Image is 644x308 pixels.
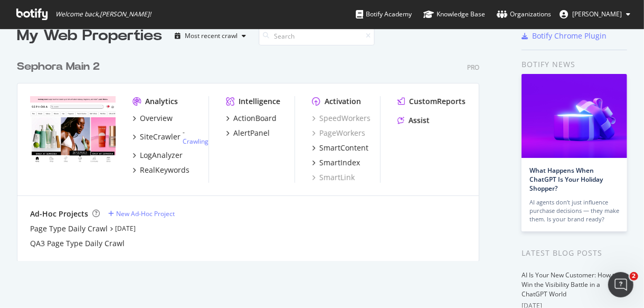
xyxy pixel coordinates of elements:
[312,143,368,153] a: SmartContent
[226,113,277,124] a: ActionBoard
[572,10,622,18] span: Louise Huang
[171,27,250,44] button: Most recent crawl
[532,31,607,41] div: Botify Chrome Plugin
[55,10,151,18] span: Welcome back, [PERSON_NAME] !
[140,132,181,142] div: SiteCrawler
[312,128,365,138] a: PageWorkers
[522,74,627,158] img: What Happens When ChatGPT Is Your Holiday Shopper?
[132,113,173,124] a: Overview
[17,46,488,261] div: grid
[409,115,430,126] div: Assist
[608,272,633,297] iframe: Intercom live chat
[17,59,100,74] div: Sephora Main 2
[132,165,190,175] a: RealKeywords
[140,150,183,161] div: LogAnalyzer
[132,150,183,161] a: LogAnalyzer
[132,128,209,146] a: SiteCrawler- Crawling
[30,223,108,234] a: Page Type Daily Crawl
[226,128,270,138] a: AlertPanel
[522,247,627,259] div: Latest Blog Posts
[551,6,639,23] button: [PERSON_NAME]
[145,96,178,107] div: Analytics
[115,224,136,233] a: [DATE]
[233,113,277,124] div: ActionBoard
[30,96,116,165] img: www.sephora.com
[356,9,412,20] div: Botify Academy
[108,209,175,218] a: New Ad-Hoc Project
[233,128,270,138] div: AlertPanel
[397,96,466,107] a: CustomReports
[30,209,88,219] div: Ad-Hoc Projects
[529,166,603,193] a: What Happens When ChatGPT Is Your Holiday Shopper?
[397,115,430,126] a: Assist
[467,63,479,72] div: Pro
[529,198,619,223] div: AI agents don’t just influence purchase decisions — they make them. Is your brand ready?
[259,27,375,45] input: Search
[423,9,485,20] div: Knowledge Base
[183,128,209,146] div: -
[325,96,361,107] div: Activation
[312,157,360,168] a: SmartIndex
[183,137,209,146] a: Crawling
[522,31,607,41] a: Botify Chrome Plugin
[140,165,190,175] div: RealKeywords
[17,59,104,74] a: Sephora Main 2
[319,157,360,168] div: SmartIndex
[522,270,618,298] a: AI Is Your New Customer: How to Win the Visibility Battle in a ChatGPT World
[409,96,466,107] div: CustomReports
[497,9,551,20] div: Organizations
[630,272,638,281] span: 2
[522,59,627,70] div: Botify news
[185,33,238,39] div: Most recent crawl
[30,238,125,249] a: QA3 Page Type Daily Crawl
[312,113,371,124] a: SpeedWorkers
[17,25,162,46] div: My Web Properties
[116,209,175,218] div: New Ad-Hoc Project
[319,143,368,153] div: SmartContent
[312,172,355,183] a: SmartLink
[239,96,280,107] div: Intelligence
[140,113,173,124] div: Overview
